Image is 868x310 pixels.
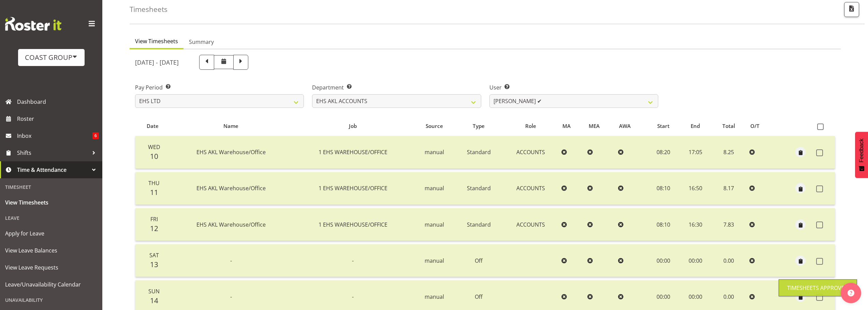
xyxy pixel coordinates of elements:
h4: Timesheets [130,5,167,13]
span: Shifts [17,148,89,158]
div: Timesheets Approved [787,284,849,292]
span: Roster [17,114,99,124]
span: Dashboard [17,97,99,107]
div: Leave [2,211,101,225]
div: COAST GROUP [25,52,78,63]
div: Unavailability [2,293,101,307]
button: Export CSV [844,2,859,17]
span: View Leave Balances [5,245,97,256]
a: View Timesheets [2,194,101,211]
button: Feedback - Show survey [855,132,868,178]
span: View Timesheets [5,197,97,208]
a: View Leave Balances [2,242,101,259]
div: Timesheet [2,180,101,194]
span: View Timesheets [135,37,178,45]
span: Summary [189,38,214,46]
a: View Leave Requests [2,259,101,276]
span: Feedback [858,138,865,162]
a: Leave/Unavailability Calendar [2,276,101,293]
a: Apply for Leave [2,225,101,242]
span: Apply for Leave [5,228,97,239]
span: Time & Attendance [17,165,89,175]
img: help-xxl-2.png [848,290,854,296]
span: View Leave Requests [5,262,97,273]
span: Leave/Unavailability Calendar [5,279,97,290]
img: Rosterit website logo [5,17,61,31]
span: Inbox [17,131,92,141]
span: 6 [92,132,99,139]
